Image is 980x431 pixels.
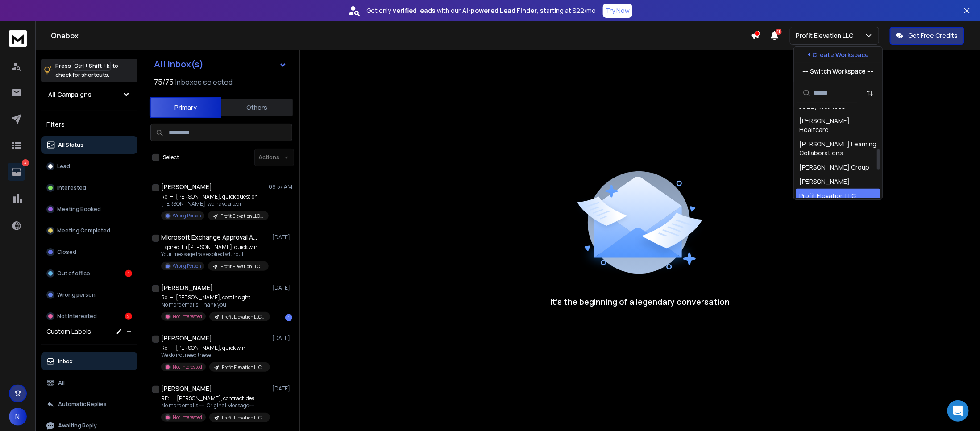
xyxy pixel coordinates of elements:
a: 3 [8,163,25,181]
p: We do not need these [161,352,268,359]
div: [PERSON_NAME] [799,177,850,186]
button: + Create Workspace [794,47,882,63]
p: Profit Elevation LLC | [PERSON_NAME] 8.6k Trucking-Railroad-Transportation [222,314,265,320]
img: logo [9,30,27,47]
button: Automatic Replies [41,395,137,413]
button: Not Interested2 [41,307,137,325]
p: Wrong Person [173,263,201,269]
p: [DATE] [272,284,292,291]
p: [DATE] [272,234,292,241]
span: 11 [776,29,782,35]
p: Profit Elevation LLC | [PERSON_NAME] 8.6k Trucking-Railroad-Transportation [222,364,265,371]
p: It’s the beginning of a legendary conversation [550,295,730,308]
button: Others [221,98,293,117]
button: Primary [150,97,221,118]
p: Re: Hi [PERSON_NAME], cost insight [161,294,268,301]
p: Meeting Completed [57,227,110,234]
p: Wrong person [57,291,96,298]
div: [PERSON_NAME] Healtcare [799,116,877,134]
p: Not Interested [173,313,202,320]
p: Profit Elevation LLC [796,31,857,40]
button: Wrong person [41,286,137,304]
p: + Create Workspace [807,50,869,59]
div: Profit Elevation LLC [799,191,856,200]
div: Open Intercom Messenger [947,400,969,422]
p: [PERSON_NAME], we have a team [161,200,268,207]
p: Wrong Person [173,212,201,219]
p: Automatic Replies [58,401,107,408]
p: Get only with our starting at $22/mo [366,6,596,15]
h1: [PERSON_NAME] [161,182,212,191]
p: Your message has expired without [161,251,268,258]
p: --- Switch Workspace --- [803,67,874,76]
p: RE: Hi [PERSON_NAME], contract idea [161,395,268,402]
p: No more emails. Thank you, [161,301,268,308]
p: Profit Elevation LLC | [PERSON_NAME] 8.6k Trucking-Railroad-Transportation [222,414,265,421]
label: Select [163,154,179,161]
div: 1 [285,314,292,321]
button: Out of office1 [41,265,137,282]
p: All Status [58,141,83,149]
p: Inbox [58,358,73,365]
button: N [9,408,27,426]
h1: [PERSON_NAME] [161,283,213,292]
span: Ctrl + Shift + k [73,61,111,71]
p: Expired: Hi [PERSON_NAME], quick win [161,244,268,251]
div: 2 [125,313,132,320]
p: No more emails -----Original Message----- [161,402,268,409]
button: Lead [41,157,137,175]
p: Lead [57,163,70,170]
h1: Onebox [51,30,751,41]
h1: [PERSON_NAME] [161,384,212,393]
h3: Custom Labels [46,327,91,336]
h3: Inboxes selected [175,77,233,87]
h1: All Campaigns [48,90,91,99]
p: 09:57 AM [269,183,292,191]
button: Inbox [41,352,137,370]
p: Try Now [606,6,630,15]
strong: AI-powered Lead Finder, [462,6,538,15]
div: [PERSON_NAME] Learning Collaborations [799,140,877,157]
p: Re: Hi [PERSON_NAME], quick win [161,344,268,352]
button: Sort by Sort A-Z [861,84,879,102]
div: [PERSON_NAME] Group [799,163,869,172]
p: Closed [57,249,76,256]
p: Not Interested [173,414,202,421]
button: Meeting Booked [41,200,137,218]
p: 3 [22,159,29,166]
p: [DATE] [272,335,292,342]
p: Interested [57,184,86,191]
button: Meeting Completed [41,222,137,240]
p: Not Interested [57,313,97,320]
button: Get Free Credits [890,27,964,45]
p: Out of office [57,270,90,277]
p: Awaiting Reply [58,422,97,429]
h1: All Inbox(s) [154,60,203,69]
p: Re: Hi [PERSON_NAME], quick question [161,193,268,200]
button: Try Now [603,4,632,18]
strong: verified leads [393,6,435,15]
p: All [58,379,65,386]
button: Interested [41,179,137,197]
button: All Inbox(s) [147,55,294,73]
div: 1 [125,270,132,277]
button: Closed [41,243,137,261]
p: [DATE] [272,385,292,392]
p: Profit Elevation LLC | [PERSON_NAME] 8.6k Trucking-Railroad-Transportation [220,213,263,220]
h3: Filters [41,118,137,131]
p: Not Interested [173,364,202,370]
button: All Campaigns [41,86,137,104]
p: Press to check for shortcuts. [55,62,118,79]
button: All Status [41,136,137,154]
h1: Microsoft Exchange Approval Assistant [161,233,259,242]
p: Profit Elevation LLC | [PERSON_NAME] 8.6k Trucking-Railroad-Transportation [220,263,263,270]
button: All [41,374,137,392]
span: 75 / 75 [154,77,174,87]
p: Get Free Credits [909,31,958,40]
h1: [PERSON_NAME] [161,334,212,343]
p: Meeting Booked [57,206,101,213]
